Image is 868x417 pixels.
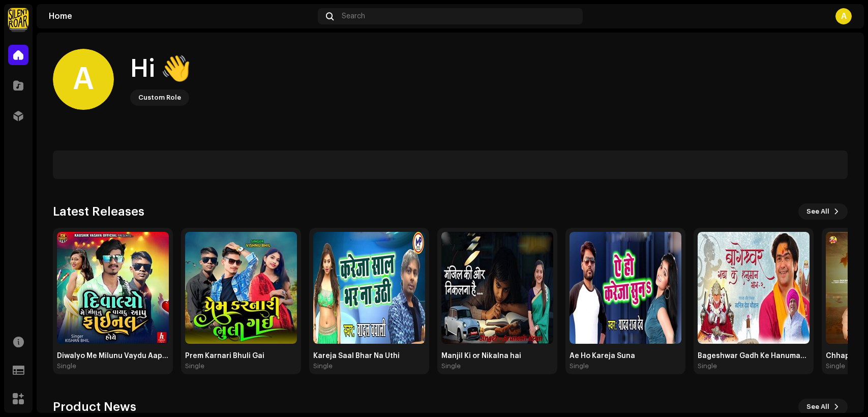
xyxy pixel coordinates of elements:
[698,352,810,360] div: Bageshwar Gadh Ke Hanuman Bhag 2
[313,362,333,370] div: Single
[138,92,181,104] div: Custom Role
[53,203,144,220] h3: Latest Releases
[313,352,425,360] div: Kareja Saal Bhar Na Uthi
[698,232,810,344] img: 3310769d-d1a3-412a-8891-4bf9e3e134a4
[806,397,829,417] span: See All
[806,201,829,222] span: See All
[185,352,297,360] div: Prem Karnari Bhuli Gai
[57,352,169,360] div: Diwalyo Me Milunu Vaydu Aapu Final Hoye
[130,53,191,85] div: Hi 👋
[798,399,848,415] button: See All
[570,232,681,344] img: ddb15657-ba77-4bd2-9297-64669e440082
[49,12,314,20] div: Home
[441,362,461,370] div: Single
[53,399,136,415] h3: Product News
[57,362,76,370] div: Single
[441,232,553,344] img: 19c80eec-e6ee-4239-80b6-3d844ecc4ffa
[8,8,28,28] img: fcfd72e7-8859-4002-b0df-9a7058150634
[313,232,425,344] img: a3482801-c7c9-45d4-b53e-b31088822f36
[826,362,845,370] div: Single
[798,203,848,220] button: See All
[53,49,114,110] div: A
[185,232,297,344] img: 06c20917-b418-4c0f-a3d6-5eb7c779bb29
[57,232,169,344] img: 972d74ad-6f68-411e-a42e-a333004b5d34
[570,352,681,360] div: Ae Ho Kareja Suna
[698,362,717,370] div: Single
[835,8,852,24] div: A
[570,362,589,370] div: Single
[342,12,365,20] span: Search
[185,362,204,370] div: Single
[441,352,553,360] div: Manjil Ki or Nikalna hai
